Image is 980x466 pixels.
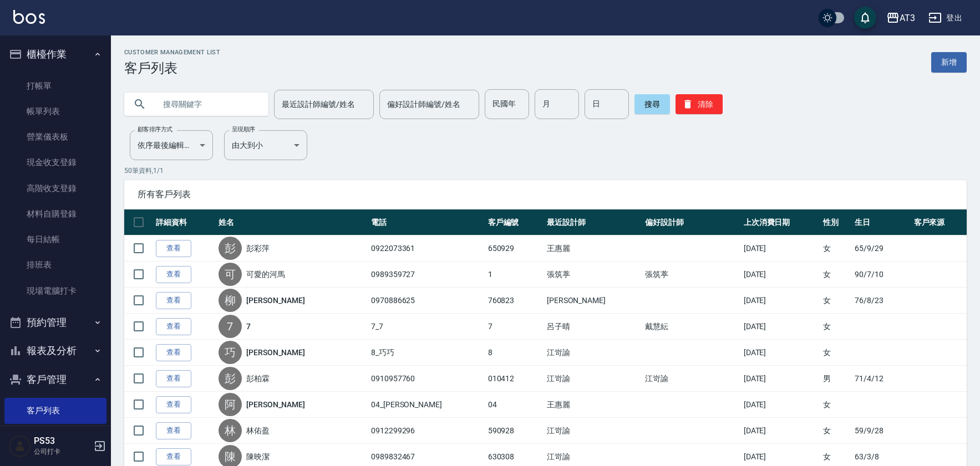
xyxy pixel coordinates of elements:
[741,262,820,288] td: [DATE]
[4,201,106,227] a: 材料自購登錄
[544,418,642,444] td: 江岢諭
[852,235,911,262] td: 65/9/29
[9,435,31,457] img: Person
[224,130,307,160] div: 由大到小
[246,373,270,384] a: 彭柏霖
[485,209,544,235] th: 客戶編號
[485,366,544,392] td: 010412
[4,99,106,124] a: 帳單列表
[246,269,285,280] a: 可愛的河馬
[485,314,544,340] td: 7
[854,7,876,29] button: save
[156,396,191,413] a: 查看
[4,398,106,423] a: 客戶列表
[246,399,305,410] a: [PERSON_NAME]
[368,262,485,288] td: 0989359727
[852,209,911,235] th: 生日
[485,288,544,314] td: 760823
[246,347,305,358] a: [PERSON_NAME]
[138,189,953,200] span: 所有客戶列表
[4,227,106,252] a: 每日結帳
[368,340,485,366] td: 8_巧巧
[4,124,106,150] a: 營業儀表板
[124,49,220,56] h2: Customer Management List
[219,367,242,390] div: 彭
[156,344,191,361] a: 查看
[368,209,485,235] th: 電話
[544,288,642,314] td: [PERSON_NAME]
[676,94,723,114] button: 清除
[368,418,485,444] td: 0912299296
[156,240,191,257] a: 查看
[4,150,106,175] a: 現金收支登錄
[642,209,740,235] th: 偏好設計師
[4,336,106,365] button: 報表及分析
[544,209,642,235] th: 最近設計師
[219,393,242,416] div: 阿
[216,209,368,235] th: 姓名
[642,262,740,288] td: 張筑葶
[852,366,911,392] td: 71/4/12
[820,340,852,366] td: 女
[485,262,544,288] td: 1
[368,366,485,392] td: 0910957760
[820,366,852,392] td: 男
[544,262,642,288] td: 張筑葶
[4,40,106,69] button: 櫃檯作業
[924,8,967,28] button: 登出
[138,125,172,134] label: 顧客排序方式
[820,209,852,235] th: 性別
[820,262,852,288] td: 女
[741,418,820,444] td: [DATE]
[900,11,915,25] div: AT3
[219,263,242,286] div: 可
[156,292,191,309] a: 查看
[34,447,90,457] p: 公司打卡
[246,425,270,436] a: 林佑盈
[246,451,270,462] a: 陳映潔
[246,295,305,306] a: [PERSON_NAME]
[544,340,642,366] td: 江岢諭
[153,209,216,235] th: 詳細資料
[368,314,485,340] td: 7_7
[544,235,642,262] td: 王惠麗
[485,340,544,366] td: 8
[4,365,106,394] button: 客戶管理
[911,209,967,235] th: 客戶來源
[219,289,242,312] div: 柳
[642,314,740,340] td: 戴慧紜
[246,243,270,254] a: 彭彩萍
[820,392,852,418] td: 女
[544,366,642,392] td: 江岢諭
[741,209,820,235] th: 上次消費日期
[156,370,191,387] a: 查看
[741,288,820,314] td: [DATE]
[485,235,544,262] td: 650929
[368,235,485,262] td: 0922073361
[219,341,242,364] div: 巧
[246,321,251,332] a: 7
[485,418,544,444] td: 590928
[882,7,920,29] button: AT3
[156,422,191,439] a: 查看
[368,288,485,314] td: 0970886625
[931,52,967,73] a: 新增
[156,448,191,465] a: 查看
[820,235,852,262] td: 女
[634,94,670,114] button: 搜尋
[485,392,544,418] td: 04
[13,10,45,24] img: Logo
[155,89,260,119] input: 搜尋關鍵字
[544,392,642,418] td: 王惠麗
[156,318,191,335] a: 查看
[4,308,106,337] button: 預約管理
[741,340,820,366] td: [DATE]
[219,315,242,338] div: 7
[820,418,852,444] td: 女
[232,125,255,134] label: 呈現順序
[820,314,852,340] td: 女
[34,436,90,447] h5: PS53
[124,166,967,176] p: 50 筆資料, 1 / 1
[741,235,820,262] td: [DATE]
[124,60,220,76] h3: 客戶列表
